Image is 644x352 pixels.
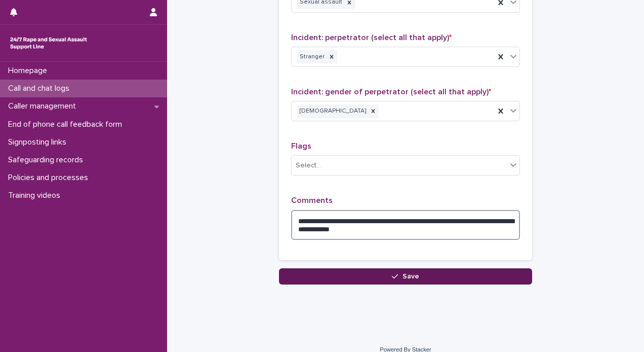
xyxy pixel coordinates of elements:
div: Select... [296,160,321,171]
p: Policies and processes [4,173,96,183]
p: Caller management [4,101,84,111]
p: Safeguarding records [4,155,91,165]
span: Comments [291,196,333,204]
div: Stranger [297,50,326,64]
p: Signposting links [4,137,74,147]
button: Save [279,268,532,285]
p: End of phone call feedback form [4,120,130,129]
p: Homepage [4,66,55,76]
span: Flags [291,142,311,150]
span: Incident: perpetrator (select all that apply) [291,33,452,42]
span: Incident: gender of perpetrator (select all that apply) [291,88,491,96]
p: Training videos [4,191,68,200]
span: Save [402,273,419,280]
p: Call and chat logs [4,84,77,93]
img: rhQMoQhaT3yELyF149Cw [8,33,89,53]
div: [DEMOGRAPHIC_DATA] [297,104,368,118]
